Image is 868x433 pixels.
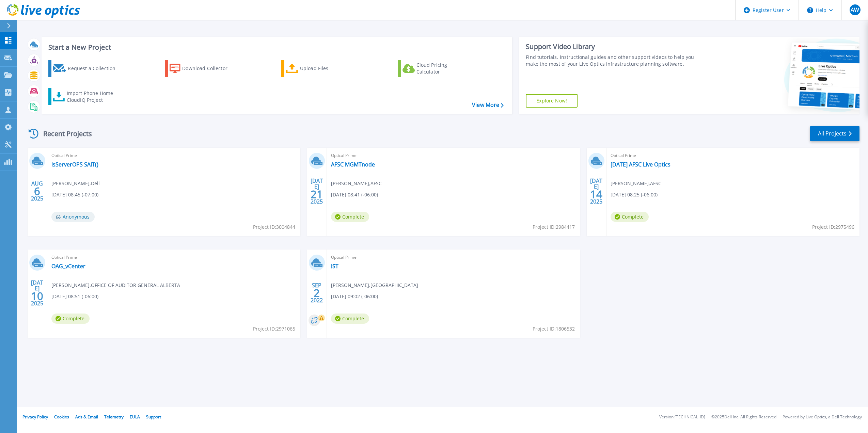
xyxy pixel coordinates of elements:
[146,414,161,420] a: Support
[31,179,44,204] div: AUG 2025
[22,414,48,420] a: Privacy Policy
[812,223,854,231] span: Project ID: 2975496
[130,414,140,420] a: EULA
[331,314,369,324] span: Complete
[783,415,862,419] li: Powered by Live Optics, a Dell Technology
[416,62,471,75] div: Cloud Pricing Calculator
[331,254,576,261] span: Optical Prime
[51,161,98,168] a: IsServerOPS SAIT()
[281,60,357,77] a: Upload Files
[851,7,859,13] span: AW
[51,282,180,289] span: [PERSON_NAME] , OFFICE OF AUDITOR GENERAL ALBERTA
[331,263,338,270] a: IST
[51,254,296,261] span: Optical Prime
[310,179,323,204] div: [DATE] 2025
[611,161,670,168] a: [DATE] AFSC Live Optics
[331,191,378,198] span: [DATE] 08:41 (-06:00)
[182,62,237,75] div: Download Collector
[611,180,661,187] span: [PERSON_NAME] , AFSC
[311,191,323,197] span: 21
[526,42,702,51] div: Support Video Library
[611,212,649,222] span: Complete
[331,212,369,222] span: Complete
[48,60,124,77] a: Request a Collection
[51,293,98,300] span: [DATE] 08:51 (-06:00)
[533,223,575,231] span: Project ID: 2984417
[48,44,503,51] h3: Start a New Project
[331,161,375,168] a: AFSC MGMTnode
[31,293,43,299] span: 10
[75,414,98,420] a: Ads & Email
[51,191,98,198] span: [DATE] 08:45 (-07:00)
[54,414,69,420] a: Cookies
[590,191,602,197] span: 14
[51,152,296,159] span: Optical Prime
[611,191,658,198] span: [DATE] 08:25 (-06:00)
[659,415,705,419] li: Version: [TECHNICAL_ID]
[67,90,120,103] div: Import Phone Home CloudIQ Project
[31,280,44,305] div: [DATE] 2025
[51,263,85,270] a: OAG_vCenter
[26,125,101,142] div: Recent Projects
[590,179,603,204] div: [DATE] 2025
[398,60,474,77] a: Cloud Pricing Calculator
[34,188,40,194] span: 6
[331,293,378,300] span: [DATE] 09:02 (-06:00)
[331,282,418,289] span: [PERSON_NAME] , [GEOGRAPHIC_DATA]
[526,54,702,67] div: Find tutorials, instructional guides and other support videos to help you make the most of your L...
[810,126,859,141] a: All Projects
[253,325,295,333] span: Project ID: 2971065
[310,280,323,305] div: SEP 2022
[68,62,122,75] div: Request a Collection
[165,60,241,77] a: Download Collector
[104,414,124,420] a: Telemetry
[526,94,578,108] a: Explore Now!
[300,62,354,75] div: Upload Files
[51,314,90,324] span: Complete
[472,102,504,108] a: View More
[331,180,382,187] span: [PERSON_NAME] , AFSC
[331,152,576,159] span: Optical Prime
[314,290,320,296] span: 2
[253,223,295,231] span: Project ID: 3004844
[611,152,855,159] span: Optical Prime
[51,212,95,222] span: Anonymous
[51,180,100,187] span: [PERSON_NAME] , Dell
[711,415,776,419] li: © 2025 Dell Inc. All Rights Reserved
[533,325,575,333] span: Project ID: 1806532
